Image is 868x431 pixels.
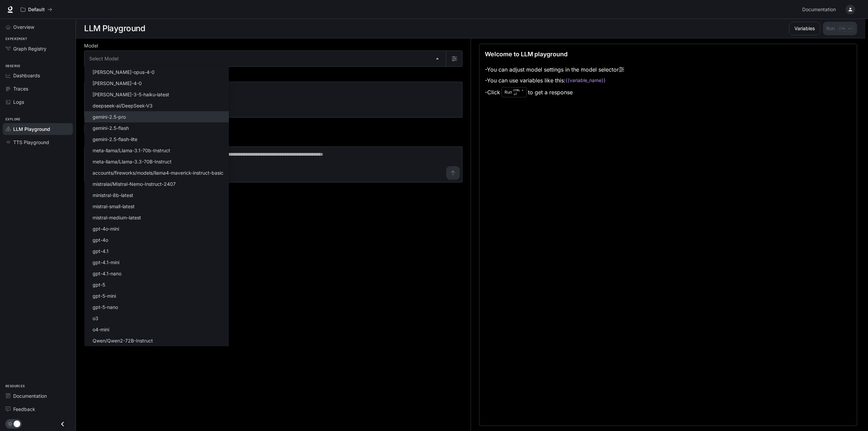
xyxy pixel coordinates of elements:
[93,337,153,344] p: Qwen/Qwen2-72B-Instruct
[93,248,108,255] p: gpt-4.1
[93,326,109,333] p: o4-mini
[93,124,129,132] p: gemini-2.5-flash
[93,315,98,322] p: o3
[93,214,141,221] p: mistral-medium-latest
[93,225,119,232] p: gpt-4o-mini
[93,80,142,87] p: [PERSON_NAME]-4-0
[93,102,153,109] p: deepseek-ai/DeepSeek-V3
[93,136,137,143] p: gemini-2.5-flash-lite
[93,192,133,199] p: ministral-8b-latest
[93,270,121,277] p: gpt-4.1-nano
[93,292,116,299] p: gpt-5-mini
[93,281,105,288] p: gpt-5
[93,113,126,120] p: gemini-2.5-pro
[93,158,172,165] p: meta-llama/Llama-3.3-70B-Instruct
[93,147,170,154] p: meta-llama/Llama-3.1-70b-Instruct
[93,203,135,210] p: mistral-small-latest
[93,91,169,98] p: [PERSON_NAME]-3-5-haiku-latest
[93,236,108,243] p: gpt-4o
[93,169,223,176] p: accounts/fireworks/models/llama4-maverick-instruct-basic
[93,259,119,266] p: gpt-4.1-mini
[93,180,176,188] p: mistralai/Mistral-Nemo-Instruct-2407
[93,303,118,311] p: gpt-5-nano
[93,68,155,76] p: [PERSON_NAME]-opus-4-0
